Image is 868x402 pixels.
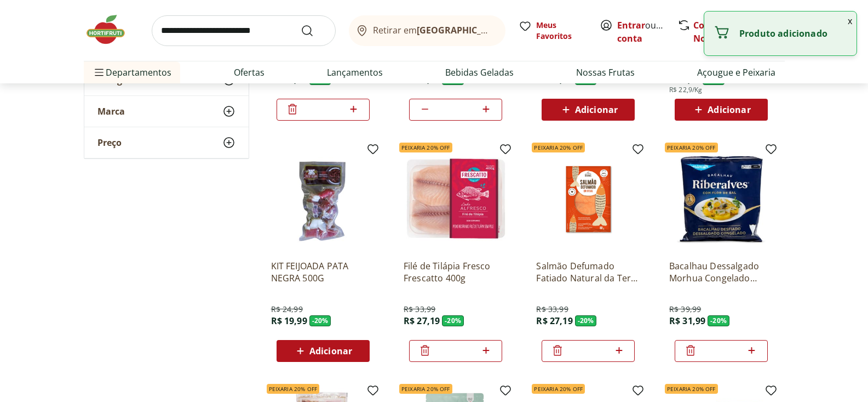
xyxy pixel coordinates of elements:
span: Retirar em [373,25,494,35]
span: R$ 33,99 [404,304,435,315]
span: - 20 % [442,315,464,326]
span: Peixaria 20% OFF [532,384,585,394]
a: KIT FEIJOADA PATA NEGRA 500G [271,260,375,284]
span: ou [617,19,666,45]
span: Peixaria 20% OFF [665,384,718,394]
span: Marca [97,106,125,117]
p: Produto adicionado [739,28,848,39]
button: Adicionar [277,340,370,362]
span: - 20 % [309,315,331,326]
button: Preço [84,127,249,158]
button: Adicionar [542,99,635,121]
span: - 20 % [575,315,597,326]
span: Adicionar [309,347,352,355]
a: Criar conta [617,19,677,44]
span: Peixaria 20% OFF [399,143,452,152]
span: Meus Favoritos [536,20,587,42]
span: R$ 31,99 [669,315,705,327]
button: Retirar em[GEOGRAPHIC_DATA]/[GEOGRAPHIC_DATA] [349,15,505,46]
span: R$ 33,99 [536,304,568,315]
span: R$ 19,99 [271,315,307,327]
a: Comprar Novamente [693,19,745,44]
a: Lançamentos [327,66,383,79]
img: KIT FEIJOADA PATA NEGRA 500G [271,147,375,251]
button: Menu [93,59,106,86]
span: Peixaria 20% OFF [399,384,452,394]
a: Filé de Tilápia Fresco Frescatto 400g [404,260,508,284]
span: R$ 27,19 [536,315,572,327]
span: Peixaria 20% OFF [665,143,718,152]
input: search [152,15,336,46]
img: Hortifruti [84,13,139,46]
button: Submit Search [301,24,327,37]
span: Adicionar [575,105,618,114]
button: Fechar notificação [843,12,856,30]
img: Filé de Tilápia Fresco Frescatto 400g [404,147,508,251]
span: R$ 39,99 [669,304,701,315]
span: Peixaria 20% OFF [267,384,320,394]
span: R$ 24,99 [271,304,303,315]
a: Salmão Defumado Fatiado Natural da Terra 80g [536,260,640,284]
a: Bebidas Geladas [445,66,514,79]
span: R$ 22,9/Kg [669,86,703,94]
img: Bacalhau Dessalgado Morhua Congelado Riberalves 400G [669,147,773,251]
a: Meus Favoritos [519,20,587,42]
span: Preço [97,137,122,148]
span: Departamentos [93,59,171,86]
a: Nossas Frutas [576,66,635,79]
span: Peixaria 20% OFF [532,143,585,152]
a: Açougue e Peixaria [697,66,775,79]
img: Salmão Defumado Fatiado Natural da Terra 80g [536,147,640,251]
a: Ofertas [234,66,265,79]
a: Entrar [617,19,645,31]
button: Adicionar [675,99,768,121]
span: R$ 27,19 [404,315,440,327]
button: Marca [84,96,249,127]
a: Bacalhau Dessalgado Morhua Congelado Riberalves 400G [669,260,773,284]
span: Adicionar [708,105,750,114]
span: - 20 % [708,315,729,326]
b: [GEOGRAPHIC_DATA]/[GEOGRAPHIC_DATA] [417,24,601,36]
